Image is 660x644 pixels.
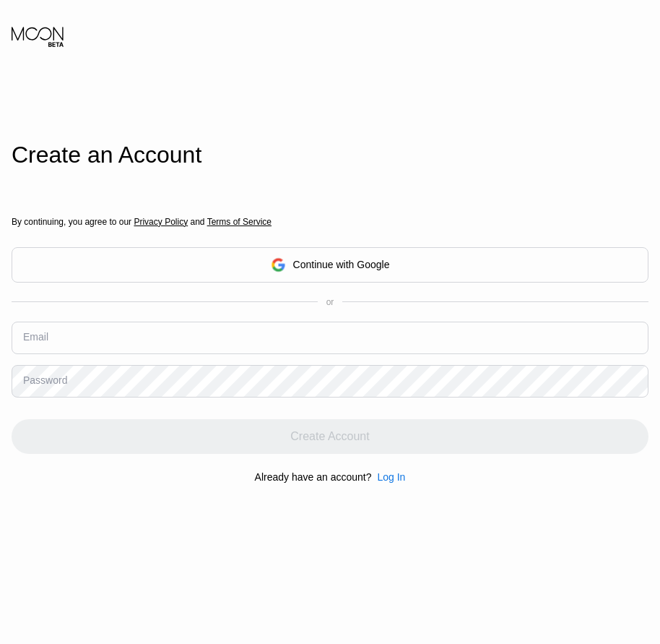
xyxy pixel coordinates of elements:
div: Log In [371,471,405,483]
div: Password [23,374,67,386]
div: Email [23,331,48,343]
span: and [188,217,207,227]
div: By continuing, you agree to our [12,217,648,227]
span: Privacy Policy [134,217,188,227]
div: Continue with Google [12,247,648,283]
div: Already have an account? [255,471,372,483]
div: Create an Account [12,142,648,168]
span: Terms of Service [207,217,272,227]
div: or [326,297,334,307]
div: Log In [377,471,405,483]
div: Continue with Google [293,259,390,270]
